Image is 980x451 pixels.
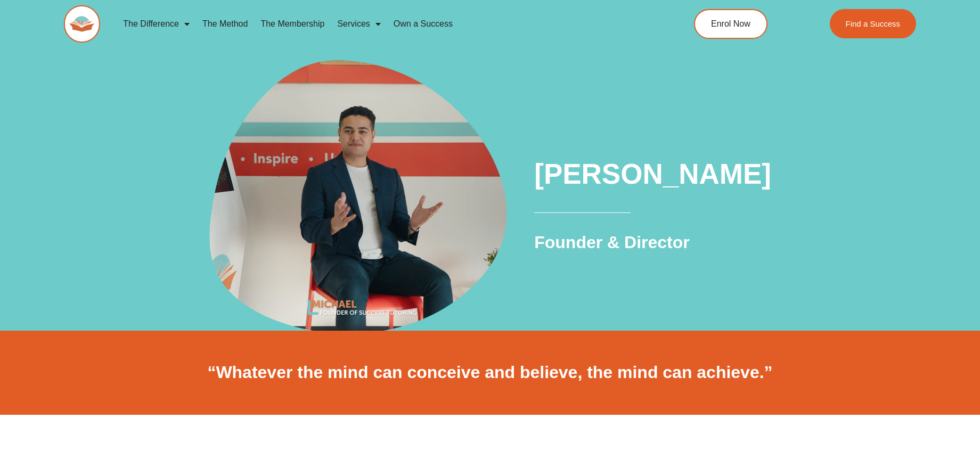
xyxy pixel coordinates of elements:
nav: Menu [117,12,645,36]
a: Own a Success [387,12,459,36]
a: Services [331,12,387,36]
a: Enrol Now [694,9,767,39]
a: The Membership [254,12,331,36]
span: Enrol Now [711,20,750,28]
span: Find a Success [845,20,900,28]
a: The Method [196,12,254,36]
a: Find a Success [829,9,916,38]
h2: Founder & Director [534,232,788,254]
h2: “Whatever the mind can conceive and believe, the mind can achieve.” [192,362,788,384]
img: Michael Black - Founder of Success Tutoring [199,40,517,357]
h1: [PERSON_NAME] [534,154,788,194]
a: The Difference [117,12,196,36]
